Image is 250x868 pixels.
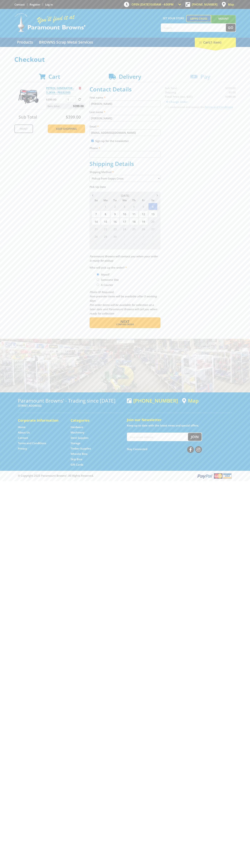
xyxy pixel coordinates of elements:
[101,218,110,225] span: 15
[110,225,120,233] span: 23
[127,423,232,428] p: Keep up to date with the latest news and special offers.
[101,198,110,203] span: Mo
[182,398,199,404] a: View a map of Gepps Cross location
[19,114,37,120] span: Sub Total
[90,129,160,136] input: Please enter your email address.
[14,473,236,479] div: ® Copyright 2025 Paramount Browns'. All Rights Reserved.
[210,40,221,44] span: (1 item)
[14,124,33,133] a: Print
[36,38,96,47] a: Go to the BROWNS Scrap Metal Services page
[139,225,148,233] span: 26
[100,277,120,283] label: Someone Else
[186,15,211,22] a: Gepps Cross
[91,240,101,248] span: 5
[90,110,160,114] label: Last name
[71,425,83,429] a: Go to the Hardware page
[18,403,123,408] p: [STREET_ADDRESS]
[119,73,141,80] span: Delivery
[90,317,160,328] button: Next Confirm order
[90,185,160,189] label: Pick Up Date
[226,24,236,32] button: Go
[139,203,148,210] span: 5
[139,210,148,218] span: 12
[73,103,84,109] span: $399.00
[91,203,101,210] span: 31
[14,13,86,32] img: Paramount Browns'
[188,433,202,441] button: Join
[120,198,129,203] span: We
[161,15,186,21] span: Set your store
[71,441,80,445] a: Go to the Storage page
[120,225,129,233] span: 24
[79,86,81,90] a: Remove from cart
[18,441,46,445] a: Go to the Terms and Conditions page
[148,218,157,225] span: 20
[120,233,129,240] span: 1
[97,278,99,281] input: Please select who will pick up the order.
[30,3,40,6] a: Go to the registration page
[129,233,138,240] span: 2
[18,425,26,429] a: Go to the Home page
[129,240,138,248] span: 9
[90,160,160,167] h2: Shipping Details
[90,146,160,150] label: Phone
[90,115,160,121] input: Please enter your last name.
[90,95,160,100] label: First name
[120,218,129,225] span: 17
[129,225,138,233] span: 25
[127,398,178,403] div: [PHONE_NUMBER]
[120,240,129,248] span: 8
[127,417,232,422] h5: Join our Newsletter
[101,240,110,248] span: 6
[71,447,91,450] a: Go to the Timber Supplies page
[95,139,129,143] label: Sign up for the newsletter
[148,240,157,248] span: 11
[14,38,36,47] a: Go to the Products page
[129,210,138,218] span: 11
[90,170,160,174] label: Shipping Method
[90,255,158,262] em: Paramount Browns will contact you when your order is ready for pickup
[97,323,153,326] span: Confirm order
[48,124,85,133] a: Keep Shopping
[197,473,232,479] img: PayPal, Mastercard, Visa accepted
[18,86,39,107] img: PETROL GENERATOR - 3.2KVA - PEG3250S
[161,24,226,32] input: Search
[100,271,111,278] label: Myself
[71,436,88,440] a: Go to the Steel Supplies page
[97,273,99,276] input: Please select who will pick up the order.
[129,203,138,210] span: 4
[18,436,28,440] a: Go to the Contact page
[18,447,27,450] a: Go to the Privacy page
[90,175,160,182] select: Please select a shipping method.
[148,198,157,203] span: Sa
[91,198,101,203] span: Su
[90,86,160,93] h2: Contact Details
[101,233,110,240] span: 29
[101,210,110,218] span: 8
[148,203,157,210] span: 6
[90,124,160,129] label: Email
[101,225,110,233] span: 22
[71,431,84,434] a: Go to the Machinery page
[110,198,120,203] span: Tu
[120,203,129,210] span: 3
[90,151,160,158] input: Please enter your telephone number.
[139,240,148,248] span: 10
[110,240,120,248] span: 7
[211,15,236,29] a: Mount [PERSON_NAME]
[48,73,60,80] span: Cart
[139,218,148,225] span: 19
[132,3,174,6] span: OPEN [DATE]
[45,3,53,6] a: Log in
[46,103,85,109] p: Item total:
[110,210,120,218] span: 9
[148,233,157,240] span: 4
[129,218,138,225] span: 18
[18,398,123,403] h3: Paramount Browns' - Trading since [DATE]
[148,210,157,218] span: 13
[139,233,148,240] span: 3
[121,194,129,197] span: [DATE]
[46,97,65,102] p: $399.00
[90,265,160,270] label: Who will pick up the order?
[71,457,82,461] a: Go to the Skip Bins page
